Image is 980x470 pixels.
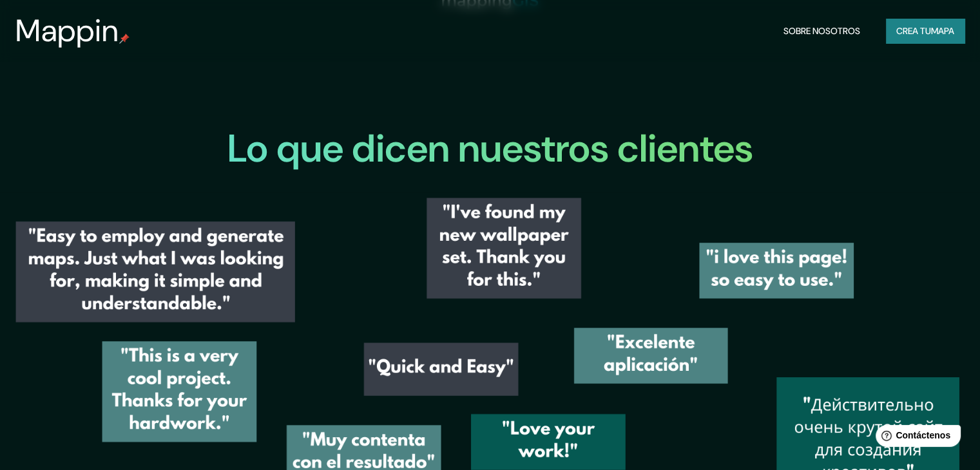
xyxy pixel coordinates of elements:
[886,19,965,43] button: Crea tumapa
[865,420,966,456] iframe: Lanzador de widgets de ayuda
[778,19,865,43] button: Sobre nosotros
[15,10,119,51] font: Mappin
[931,25,954,37] font: mapa
[227,123,753,174] font: Lo que dicen nuestros clientes
[119,33,130,44] img: pin de mapeo
[896,25,931,37] font: Crea tu
[783,25,860,37] font: Sobre nosotros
